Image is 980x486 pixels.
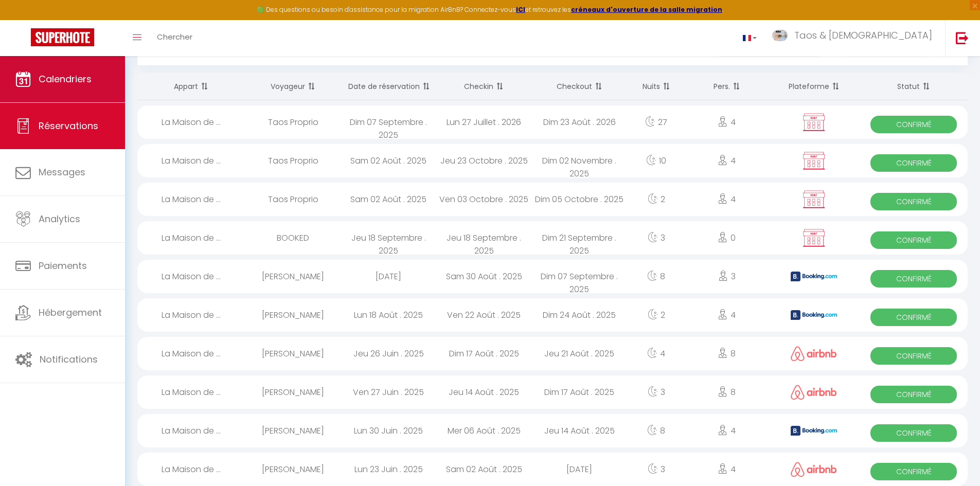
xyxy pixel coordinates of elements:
[39,306,102,319] span: Hébergement
[956,31,969,44] img: logout
[794,29,932,42] span: Taos & [DEMOGRAPHIC_DATA]
[436,73,532,100] th: Sort by checkin
[769,73,860,100] th: Sort by channel
[516,5,525,14] a: ICI
[39,259,87,272] span: Paiements
[764,20,945,56] a: ... Taos & [DEMOGRAPHIC_DATA]
[137,73,245,100] th: Sort by rentals
[772,30,788,42] img: ...
[39,212,80,225] span: Analytics
[685,73,768,100] th: Sort by people
[8,4,39,35] button: Ouvrir le widget de chat LiveChat
[860,73,968,100] th: Sort by status
[627,73,685,100] th: Sort by nights
[40,353,98,366] span: Notifications
[157,31,192,42] span: Chercher
[341,73,436,100] th: Sort by booking date
[39,119,98,132] span: Réservations
[532,73,628,100] th: Sort by checkout
[245,73,341,100] th: Sort by guest
[39,73,92,85] span: Calendriers
[571,5,722,14] a: créneaux d'ouverture de la salle migration
[31,28,94,46] img: Super Booking
[149,20,200,56] a: Chercher
[39,166,85,178] span: Messages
